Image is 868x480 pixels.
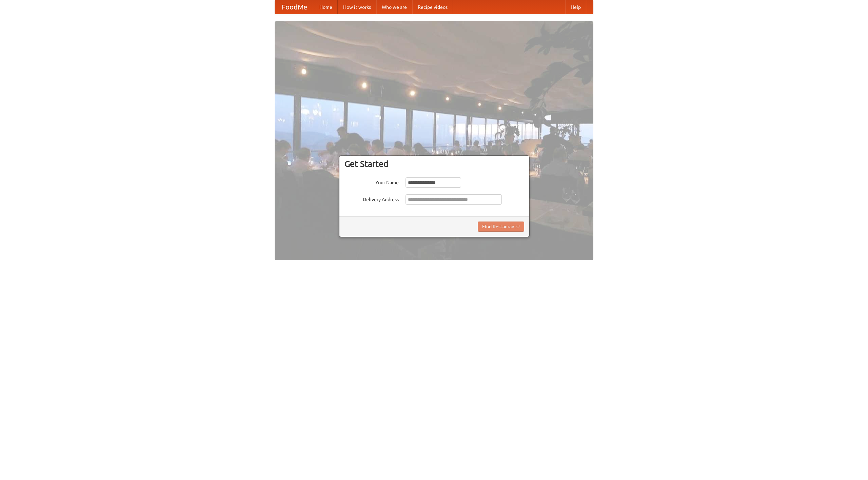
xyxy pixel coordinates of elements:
a: How it works [338,0,376,14]
a: FoodMe [275,0,314,14]
a: Recipe videos [412,0,453,14]
a: Help [565,0,586,14]
a: Home [314,0,338,14]
label: Your Name [344,177,399,186]
label: Delivery Address [344,194,399,203]
a: Who we are [376,0,412,14]
button: Find Restaurants! [478,222,524,232]
h3: Get Started [344,159,524,169]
